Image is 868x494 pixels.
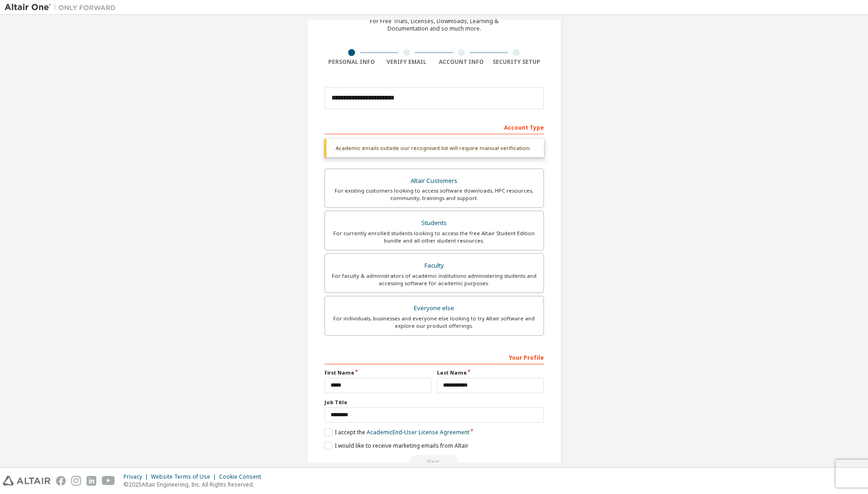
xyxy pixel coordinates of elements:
[325,428,469,436] label: I accept the
[325,369,431,376] label: First Name
[331,175,538,188] div: Altair Customers
[325,119,544,134] div: Account Type
[367,428,469,436] a: Academic End-User License Agreement
[331,272,538,287] div: For faculty & administrators of academic institutions administering students and accessing softwa...
[437,369,544,376] label: Last Name
[3,476,50,486] img: altair_logo.svg
[87,476,96,486] img: linkedin.svg
[331,315,538,330] div: For individuals, businesses and everyone else looking to try Altair software and explore our prod...
[124,481,267,488] p: © 2025 Altair Engineering, Inc. All Rights Reserved.
[219,473,267,481] div: Cookie Consent
[71,476,81,486] img: instagram.svg
[331,302,538,315] div: Everyone else
[56,476,66,486] img: facebook.svg
[370,18,499,32] div: For Free Trials, Licenses, Downloads, Learning & Documentation and so much more.
[331,217,538,230] div: Students
[5,3,120,12] img: Altair One
[325,455,544,469] div: Read and acccept EULA to continue
[331,259,538,272] div: Faculty
[325,442,468,450] label: I would like to receive marketing emails from Altair
[325,399,544,406] label: Job Title
[434,58,489,66] div: Account Info
[489,58,544,66] div: Security Setup
[331,187,538,202] div: For existing customers looking to access software downloads, HPC resources, community, trainings ...
[331,230,538,244] div: For currently enrolled students looking to access the free Altair Student Edition bundle and all ...
[102,476,115,486] img: youtube.svg
[151,473,219,481] div: Website Terms of Use
[325,350,544,364] div: Your Profile
[124,473,151,481] div: Privacy
[325,58,380,66] div: Personal Info
[379,58,434,66] div: Verify Email
[325,139,544,157] div: Academic emails outside our recognised list will require manual verification.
